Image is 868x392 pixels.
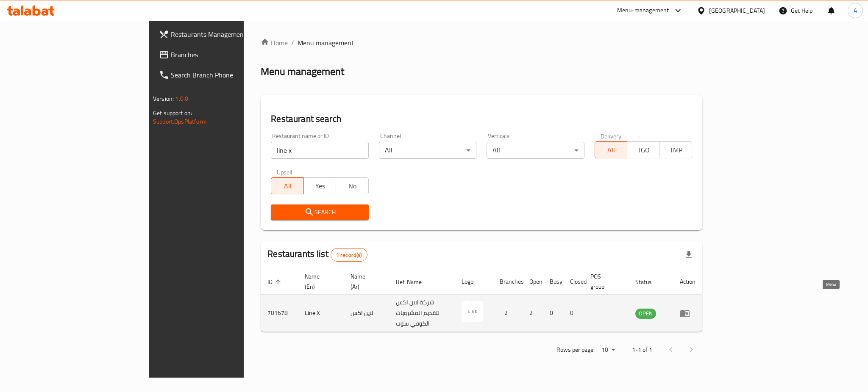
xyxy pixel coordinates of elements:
th: Branches [493,269,523,295]
div: [GEOGRAPHIC_DATA] [709,6,765,15]
span: POS group [590,271,618,292]
label: Delivery [601,133,622,139]
td: لاين اكس [344,295,389,332]
div: Total records count [331,248,367,262]
td: 0 [563,295,584,332]
th: Open [523,269,543,295]
td: شركة لاين اكس لتقديم المشروبات الكوفي شوب [389,295,455,332]
a: Branches [152,44,294,65]
a: Restaurants Management [152,24,294,44]
div: Rows per page: [598,344,618,356]
nav: breadcrumb [261,38,702,48]
h2: Restaurant search [271,113,692,125]
span: Name (En) [305,271,334,292]
table: enhanced table [261,269,702,332]
a: Support.OpsPlatform [153,116,207,127]
p: 1-1 of 1 [632,345,652,355]
button: All [595,141,627,158]
span: 1.0.0 [175,93,188,104]
span: Search [278,207,362,218]
label: Upsell [277,169,292,175]
th: Action [673,269,702,295]
h2: Restaurants list [267,248,367,262]
button: All [271,177,303,194]
span: Yes [307,180,333,192]
span: Restaurants Management [171,29,287,39]
span: Get support on: [153,108,192,119]
div: All [379,142,476,159]
th: Busy [543,269,563,295]
button: TGO [627,141,659,158]
button: TMP [659,141,692,158]
img: Line X [462,301,483,322]
th: Closed [563,269,584,295]
input: Search for restaurant name or ID.. [271,142,368,159]
a: Search Branch Phone [152,65,294,85]
span: ID [267,277,284,287]
p: Rows per page: [556,345,595,355]
span: All [275,180,300,192]
td: 2 [523,295,543,332]
span: Ref. Name [396,277,433,287]
span: Status [635,277,663,287]
button: Search [271,204,368,220]
td: 0 [543,295,563,332]
span: Menu management [298,38,354,48]
td: Line X [298,295,344,332]
div: All [487,142,584,159]
span: Search Branch Phone [171,70,287,80]
button: Yes [303,177,336,194]
span: All [598,144,624,156]
div: Menu-management [617,6,669,16]
span: Branches [171,50,287,60]
span: 1 record(s) [331,251,367,259]
span: No [339,180,365,192]
span: Version: [153,93,174,104]
span: OPEN [635,309,656,318]
span: A [854,6,857,15]
th: Logo [455,269,493,295]
span: TMP [663,144,688,156]
h2: Menu management [261,65,344,78]
button: No [336,177,368,194]
td: 2 [493,295,523,332]
span: Name (Ar) [351,271,379,292]
span: TGO [631,144,656,156]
